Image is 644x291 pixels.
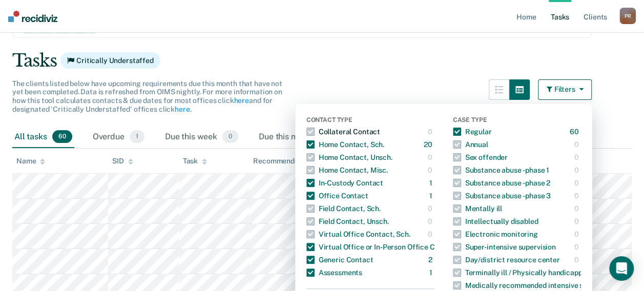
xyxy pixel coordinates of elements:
[619,8,636,24] button: PR
[306,149,392,165] div: Home Contact, Unsch.
[112,157,133,165] div: SID
[175,105,190,113] a: here
[570,123,581,140] div: 60
[8,11,57,22] img: Recidiviz
[91,126,147,149] div: Overdue1
[574,136,581,153] div: 0
[453,149,508,165] div: Sex offender
[306,123,380,140] div: Collateral Contact
[16,157,45,165] div: Name
[183,157,207,165] div: Task
[163,126,240,149] div: Due this week0
[424,136,434,153] div: 20
[257,126,341,149] div: Due this month22
[574,213,581,230] div: 0
[574,200,581,217] div: 0
[428,149,434,165] div: 0
[428,162,434,178] div: 0
[306,226,410,242] div: Virtual Office Contact, Sch.
[574,239,581,255] div: 0
[306,239,457,255] div: Virtual Office or In-Person Office Contact
[306,175,383,191] div: In-Custody Contact
[453,162,550,178] div: Substance abuse - phase 1
[453,123,492,140] div: Regular
[453,136,488,153] div: Annual
[52,130,72,143] span: 60
[12,79,282,113] span: The clients listed below have upcoming requirements due this month that have not yet been complet...
[60,52,160,69] span: Critically Understaffed
[453,200,502,217] div: Mentally ill
[453,226,538,242] div: Electronic monitoring
[574,252,581,268] div: 0
[428,252,434,268] div: 2
[453,264,591,281] div: Terminally ill / Physically handicapped
[306,188,368,204] div: Office Contact
[453,116,581,126] div: Case Type
[428,226,434,242] div: 0
[253,157,311,165] div: Recommended
[428,200,434,217] div: 0
[130,130,144,143] span: 1
[306,264,362,281] div: Assessments
[12,126,74,149] div: All tasks60
[609,256,634,281] div: Open Intercom Messenger
[306,213,389,230] div: Field Contact, Unsch.
[574,188,581,204] div: 0
[222,130,238,143] span: 0
[429,175,434,191] div: 1
[306,162,388,178] div: Home Contact, Misc.
[619,8,636,24] div: P R
[428,123,434,140] div: 0
[574,149,581,165] div: 0
[306,116,434,126] div: Contact Type
[538,79,592,100] button: Filters
[306,200,381,217] div: Field Contact, Sch.
[574,226,581,242] div: 0
[453,175,551,191] div: Substance abuse - phase 2
[306,252,373,268] div: Generic Contact
[306,136,384,153] div: Home Contact, Sch.
[574,175,581,191] div: 0
[453,213,538,230] div: Intellectually disabled
[428,213,434,230] div: 0
[429,188,434,204] div: 1
[453,252,560,268] div: Day/district resource center
[453,239,556,255] div: Super-intensive supervision
[234,96,248,105] a: here
[574,162,581,178] div: 0
[12,50,632,71] div: Tasks
[429,264,434,281] div: 1
[453,188,551,204] div: Substance abuse - phase 3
